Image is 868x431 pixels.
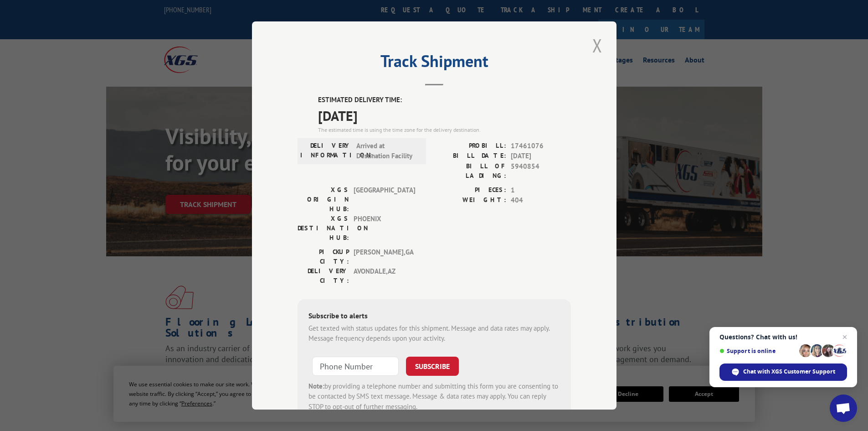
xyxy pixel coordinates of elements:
[743,368,835,376] span: Chat with XGS Customer Support
[719,333,847,341] span: Questions? Chat with us!
[434,185,506,196] label: PIECES:
[298,185,349,214] label: XGS ORIGIN HUB:
[434,141,506,151] label: PROBILL:
[719,363,847,381] span: Chat with XGS Customer Support
[511,161,571,181] span: 5940854
[356,141,418,161] span: Arrived at Destination Facility
[406,357,459,376] button: SUBSCRIBE
[318,105,571,126] span: [DATE]
[298,55,571,72] h2: Track Shipment
[298,214,349,243] label: XGS DESTINATION HUB:
[719,348,796,354] span: Support is online
[511,195,571,206] span: 404
[298,247,349,266] label: PICKUP CITY:
[354,214,415,243] span: PHOENIX
[308,382,324,390] strong: Note:
[318,95,571,105] label: ESTIMATED DELIVERY TIME:
[312,357,399,376] input: Phone Number
[511,141,571,151] span: 17461076
[434,161,506,181] label: BILL OF LADING:
[354,185,415,214] span: [GEOGRAPHIC_DATA]
[511,151,571,161] span: [DATE]
[300,141,352,161] label: DELIVERY INFORMATION:
[298,266,349,286] label: DELIVERY CITY:
[308,323,560,344] div: Get texted with status updates for this shipment. Message and data rates may apply. Message frequ...
[354,266,415,286] span: AVONDALE , AZ
[434,151,506,161] label: BILL DATE:
[590,33,605,58] button: Close modal
[434,195,506,206] label: WEIGHT:
[511,185,571,196] span: 1
[318,126,571,134] div: The estimated time is using the time zone for the delivery destination.
[308,381,560,412] div: by providing a telephone number and submitting this form you are consenting to be contacted by SM...
[830,395,857,422] a: Open chat
[308,310,560,323] div: Subscribe to alerts
[354,247,415,266] span: [PERSON_NAME] , GA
